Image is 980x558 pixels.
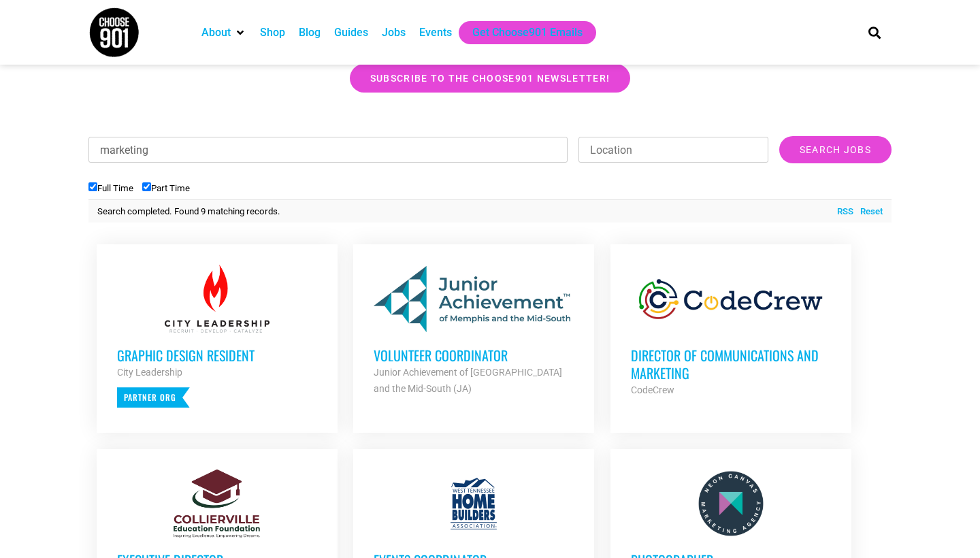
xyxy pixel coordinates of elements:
a: Guides [334,24,368,41]
span: Subscribe to the Choose901 newsletter! [370,73,610,83]
a: Blog [299,24,321,41]
input: Full Time [88,182,97,191]
div: About [195,21,253,44]
h3: Volunteer Coordinator [374,346,574,364]
a: Shop [260,24,285,41]
a: Volunteer Coordinator Junior Achievement of [GEOGRAPHIC_DATA] and the Mid-South (JA) [353,244,594,417]
p: Partner Org [117,387,190,408]
a: Director of Communications and Marketing CodeCrew [610,244,851,419]
input: Location [578,137,768,163]
a: Get Choose901 Emails [472,24,583,41]
a: Graphic Design Resident City Leadership Partner Org [97,244,338,428]
a: Events [419,24,452,41]
strong: Junior Achievement of [GEOGRAPHIC_DATA] and the Mid-South (JA) [374,367,562,394]
a: Jobs [382,24,406,41]
h3: Director of Communications and Marketing [631,346,831,382]
nav: Main nav [195,21,845,44]
label: Part Time [142,183,190,193]
div: Search [864,21,886,44]
strong: City Leadership [117,367,182,378]
h3: Graphic Design Resident [117,346,317,364]
input: Search Jobs [779,136,892,163]
span: Search completed. Found 9 matching records. [97,206,280,216]
input: Part Time [142,182,151,191]
a: About [201,24,231,41]
input: Keywords [88,137,568,163]
strong: CodeCrew [631,384,674,395]
label: Full Time [88,183,133,193]
a: RSS [830,205,853,218]
a: Subscribe to the Choose901 newsletter! [350,64,630,93]
a: Reset [853,205,883,218]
